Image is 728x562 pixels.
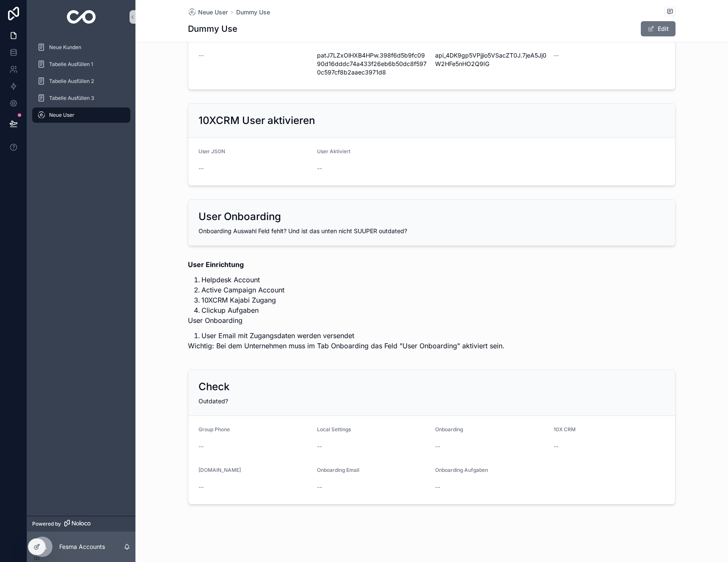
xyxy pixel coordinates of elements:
[317,442,322,451] span: --
[435,51,547,68] span: api_4DK9gp5VPjjio5VSacZT0J.7jeA5Jj0W2HFe5nHO2Q9IG
[32,107,130,123] a: Neue User
[188,260,244,269] strong: User Einrichtung
[236,8,270,17] a: Dummy Use
[435,467,488,473] span: Onboarding Aufgaben
[641,21,676,36] button: Edit
[188,8,228,17] a: Neue User
[199,210,281,223] h2: User Onboarding
[67,10,96,24] img: App logo
[199,148,225,154] span: User JSON
[201,275,676,285] li: Helpdesk Account
[32,91,130,106] a: Tabelle Ausfüllen 3
[49,44,81,51] span: Neue Kunden
[317,164,322,173] span: --
[27,34,135,134] div: scrollable content
[32,74,130,89] a: Tabelle Ausfüllen 2
[317,483,322,491] span: --
[317,426,351,433] span: Local Settings
[59,543,105,551] p: Fesma Accounts
[198,8,228,17] span: Neue User
[199,397,228,405] span: Outdated?
[32,40,130,55] a: Neue Kunden
[27,516,135,532] a: Powered by
[435,442,440,451] span: --
[201,285,676,295] li: Active Campaign Account
[199,164,204,173] span: --
[32,57,130,72] a: Tabelle Ausfüllen 1
[317,467,359,473] span: Onboarding Email
[188,315,676,325] p: User Onboarding
[554,426,576,433] span: 10X CRM
[199,442,204,451] span: --
[554,51,559,60] span: --
[199,483,204,491] span: --
[201,331,676,341] li: User Email mit Zugangsdaten werden versendet
[49,78,94,85] span: Tabelle Ausfüllen 2
[199,380,229,394] h2: Check
[201,305,676,315] li: Clickup Aufgaben
[317,148,350,154] span: User Aktiviert
[49,61,93,68] span: Tabelle Ausfüllen 1
[435,483,440,491] span: --
[199,51,204,60] span: --
[199,114,315,127] h2: 10XCRM User aktivieren
[317,51,429,77] span: patJ7LZxOlHXB4HPw.398f6d5b9fc0990d16dddc74a433f26eb6b50dc8f5970c597cf8b2aaec3971d8
[199,426,230,433] span: Group Phone
[201,295,676,305] li: 10XCRM Kajabi Zugang
[554,442,559,451] span: --
[199,227,407,234] span: Onboarding Auswahl Feld fehlt? Und ist das unten nicht SUUPER outdated?
[49,95,94,102] span: Tabelle Ausfüllen 3
[49,112,74,118] span: Neue User
[32,521,61,527] span: Powered by
[199,467,241,473] span: [DOMAIN_NAME]
[188,23,237,35] h1: Dummy Use
[435,426,463,433] span: Onboarding
[188,341,676,351] p: Wichtig: Bei dem Unternehmen muss im Tab Onboarding das Feld "User Onboarding" aktiviert sein.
